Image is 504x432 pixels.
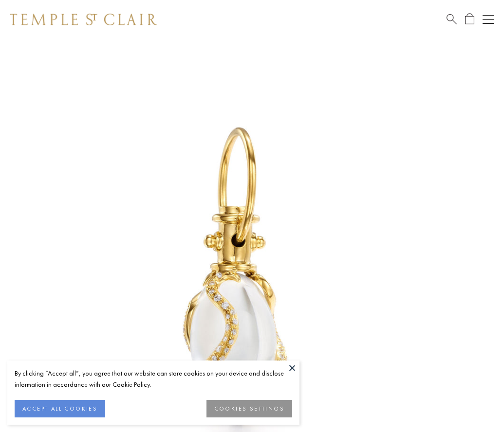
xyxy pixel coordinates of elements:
[483,14,494,25] button: Open navigation
[15,400,105,417] button: ACCEPT ALL COOKIES
[15,368,292,390] div: By clicking “Accept all”, you agree that our website can store cookies on your device and disclos...
[10,14,157,25] img: Temple St. Clair
[447,13,457,25] a: Search
[465,13,474,25] a: Open Shopping Bag
[206,400,292,417] button: COOKIES SETTINGS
